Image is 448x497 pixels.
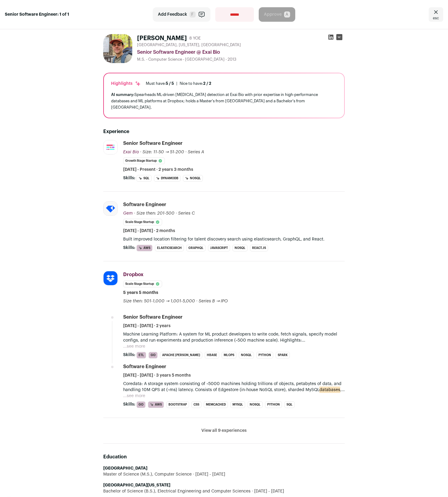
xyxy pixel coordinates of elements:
[123,201,166,208] div: Software Engineer
[137,43,241,47] span: [GEOGRAPHIC_DATA], [US_STATE], [GEOGRAPHIC_DATA]
[248,401,263,408] li: NoSQL
[199,299,228,303] span: Series B → IPO
[123,363,166,370] div: Software Engineer
[230,401,245,408] li: MySQL
[429,7,443,22] a: Close
[123,175,135,181] span: Skills:
[123,150,139,154] span: Exai Bio
[123,372,191,378] span: [DATE] - [DATE] · 3 years 5 months
[251,488,284,494] span: [DATE] - [DATE]
[123,343,145,349] button: ...see more
[433,16,439,21] span: esc
[111,81,141,87] div: Highlights
[153,7,210,22] button: Add Feedback F
[123,211,133,215] span: Gem
[123,219,162,225] li: Scale Stage Startup
[137,34,187,43] h1: [PERSON_NAME]
[208,245,230,251] li: JavaScript
[232,245,248,251] li: NoSQL
[123,352,135,358] span: Skills:
[136,352,146,358] li: ETL
[104,202,117,215] img: b8b9d6c17c7ebfe0d57a36ffb84860e6cbb7fed04dd3ea42cb11e81a98c4ee89
[186,245,206,251] li: GraphQL
[140,150,184,154] span: · Size: 11-50 → 51-200
[123,299,195,303] span: Size then: 501-1,000 → 1,001-5,000
[103,34,132,63] img: c8bda1caf566fed710acea5c2beb4f60585a9b8b8089e711c5abb3251f22eac3
[256,352,273,358] li: Python
[188,150,204,154] span: Series A
[137,57,345,62] div: M.S. - Computer Science - [GEOGRAPHIC_DATA] - 2013
[123,281,162,287] li: Scale Stage Startup
[123,236,345,242] p: Built improved location filtering for talent discovery search using elasticsearch, GraphQL, and R...
[205,352,219,358] li: HBase
[123,272,143,277] span: Dropbox
[134,211,174,215] span: · Size then: 201-500
[123,140,183,147] div: Senior Software Engineer
[319,387,340,393] mark: databases
[103,453,345,460] h2: Education
[183,175,203,182] li: NoSQL
[123,228,175,234] span: [DATE] - [DATE] · 2 months
[103,471,345,477] div: Master of Science (M.S.), Computer Science
[146,81,174,86] div: Must have:
[276,352,290,358] li: Spark
[154,175,181,182] li: DynamoDB
[192,471,225,477] span: [DATE] - [DATE]
[166,81,174,85] span: 5 / 5
[136,175,152,182] li: SQL
[178,211,195,215] span: Series C
[196,298,197,304] span: ·
[103,483,170,487] strong: [GEOGRAPHIC_DATA][US_STATE]
[284,401,295,408] li: SQL
[203,81,211,85] span: 2 / 2
[5,11,69,18] strong: Senior Software Engineer: 1 of 1
[189,35,201,41] div: 8 YOE
[103,128,345,135] h2: Experience
[136,245,152,251] li: AWS
[185,149,187,155] span: ·
[204,401,228,408] li: Memcached
[137,49,345,56] div: Senior Software Engineer @ Exai Bio
[123,167,193,173] span: [DATE] - Present · 2 years 3 months
[103,466,147,470] strong: [GEOGRAPHIC_DATA]
[158,11,187,18] span: Add Feedback
[146,81,211,86] ul: |
[166,401,189,408] li: Bootstrap
[148,401,164,408] li: AWS
[265,401,282,408] li: Python
[136,401,146,408] li: Go
[176,210,177,216] span: ·
[123,331,345,343] p: Machine Learning Platform: A system for ML product developers to write code, fetch signals, speci...
[123,381,345,393] p: Coredata: A storage system consisting of ~5000 machines holding trillions of objects, petabytes o...
[103,488,345,494] div: Bachelor of Science (B.S.), Electrical Engineering and Computer Sciences
[190,11,196,18] span: F
[104,140,117,154] img: b03cabac5d401e403fbcaea3633376d6fefda3e1e0926fa4d0ec9d9c0831cf71.svg
[123,393,145,399] button: ...see more
[191,401,201,408] li: CSS
[123,401,135,407] span: Skills:
[123,245,135,251] span: Skills:
[123,323,171,329] span: [DATE] - [DATE] · 2 years
[239,352,254,358] li: NoSQL
[123,314,183,320] div: Senior Software Engineer
[180,81,211,86] div: Nice to have:
[111,93,134,97] span: AI summary:
[201,428,247,434] button: View all 9 experiences
[160,352,202,358] li: Apache [PERSON_NAME]
[123,290,158,296] span: 5 years 5 months
[104,271,117,285] img: 37a3c2f25f43e23b97407b6c5461cd0ee41f9b75c2c2ae643916f06cb3650204.png
[222,352,236,358] li: MLOps
[155,245,184,251] li: Elasticsearch
[123,158,165,164] li: Growth Stage Startup
[111,91,337,110] div: Spearheads ML-driven [MEDICAL_DATA] detection at Exai Bio with prior expertise in high-performanc...
[250,245,268,251] li: React.js
[149,352,158,358] li: Go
